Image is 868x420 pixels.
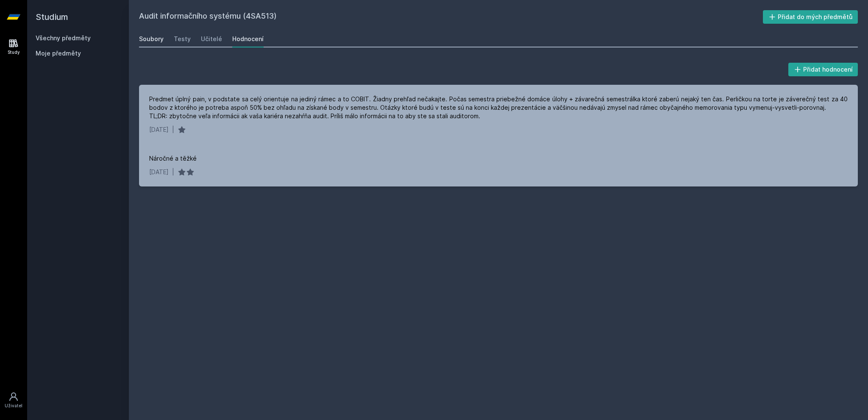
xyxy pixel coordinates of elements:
button: Přidat hodnocení [788,63,858,76]
div: Study [8,49,20,56]
a: Hodnocení [232,31,264,47]
div: Predmet úplný pain, v podstate sa celý orientuje na jediný rámec a to COBIT. Žiadny prehľad nečak... [149,95,848,120]
a: Study [2,34,25,60]
div: Náročné a těžké [149,154,197,163]
a: Učitelé [201,31,222,47]
div: | [172,125,174,134]
div: [DATE] [149,125,169,134]
div: [DATE] [149,168,169,176]
div: Soubory [139,35,164,43]
div: Učitelé [201,35,222,43]
button: Přidat do mých předmětů [763,10,858,24]
div: | [172,168,174,176]
div: Testy [174,35,191,43]
span: Moje předměty [36,49,81,58]
h2: Audit informačního systému (4SA513) [139,10,763,24]
a: Všechny předměty [36,34,91,42]
div: Uživatel [5,403,22,409]
div: Hodnocení [232,35,264,43]
a: Testy [174,31,191,47]
a: Uživatel [2,387,25,413]
a: Soubory [139,31,164,47]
